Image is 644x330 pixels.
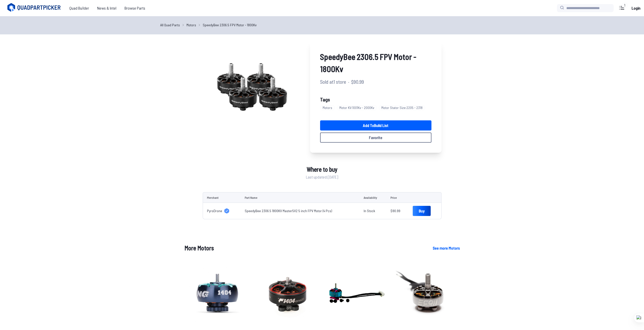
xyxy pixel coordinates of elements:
span: Last updated: [DATE] [306,174,338,180]
a: SpeedyBee 2306.5 1800KV Master5V2 5 inch FPV Motor (4 Pcs) [245,209,332,213]
td: In Stock [360,203,386,219]
h1: More Motors [184,244,425,253]
a: Motor Stator Size:2205 - 2318 [379,103,427,112]
a: Buy [413,206,431,216]
td: Availability [360,192,386,203]
td: $90.99 [386,203,409,219]
img: image [185,257,249,329]
a: Add toBuild List [320,120,431,130]
a: PyroDrone [207,208,237,213]
span: $90.99 [351,78,364,85]
a: Browse Parts [120,3,149,13]
a: See more Motors [433,245,460,251]
a: Motors [186,22,196,28]
a: SpeedyBee 2306.5 FPV Motor - 1800Kv [203,22,257,28]
button: Favorite [320,133,431,143]
span: SpeedyBee 2306.5 FPV Motor - 1800Kv [320,51,431,75]
span: Motor Stator Size : 2205 - 2318 [379,105,425,110]
td: Price [386,192,409,203]
span: PyroDrone [207,208,222,213]
span: · [348,78,349,85]
img: image [325,257,389,329]
a: Login [630,3,642,13]
a: Motor KV:1001Kv - 2000Kv [337,103,379,112]
img: image [255,257,319,329]
td: Merchant [203,192,241,203]
img: image [203,40,300,138]
span: Motors [320,105,335,110]
a: News & Intel [93,3,120,13]
span: Tags [320,96,330,102]
a: Quad Builder [65,3,93,13]
span: Motor KV : 1001Kv - 2000Kv [337,105,377,110]
div: 1 [622,3,628,8]
td: Part Name [241,192,360,203]
span: Where to buy [307,165,337,174]
span: Sold at 1 store [320,78,346,85]
a: Motors [320,103,337,112]
img: image [395,257,459,329]
a: All Quad Parts [160,22,180,28]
